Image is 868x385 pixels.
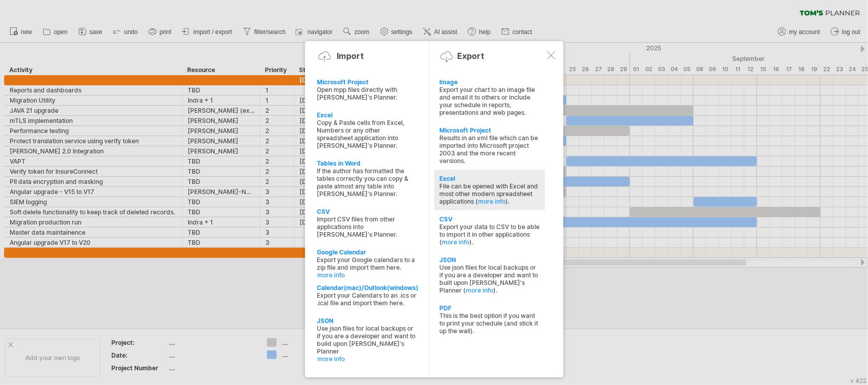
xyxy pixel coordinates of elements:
div: Copy & Paste cells from Excel, Numbers or any other spreadsheet application into [PERSON_NAME]'s ... [317,119,418,149]
div: If the author has formatted the tables correctly you can copy & paste almost any table into [PERS... [317,167,418,198]
div: This is the best option if you want to print your schedule (and stick it up the wall). [439,312,540,335]
div: Tables in Word [317,159,418,167]
div: CSV [439,215,540,223]
div: Excel [439,175,540,182]
div: Export your data to CSV to be able to import it in other applications ( ). [439,223,540,246]
div: PDF [439,304,540,312]
div: Import [337,51,364,61]
div: File can be opened with Excel and most other modern spreadsheet applications ( ). [439,182,540,205]
div: Excel [317,111,418,119]
div: Export [458,51,485,61]
div: JSON [439,256,540,264]
a: more info [466,286,493,294]
a: more info [318,355,418,363]
div: Image [439,78,540,86]
a: more info [442,238,469,246]
div: Export your chart to an image file and email it to others or include your schedule in reports, pr... [439,86,540,116]
div: Results in an xml file which can be imported into Microsoft project 2003 and the more recent vers... [439,134,540,165]
a: more info [318,271,418,279]
div: Use json files for local backups or if you are a developer and want to built upon [PERSON_NAME]'s... [439,264,540,294]
div: Microsoft Project [439,126,540,134]
a: more info [478,198,505,205]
